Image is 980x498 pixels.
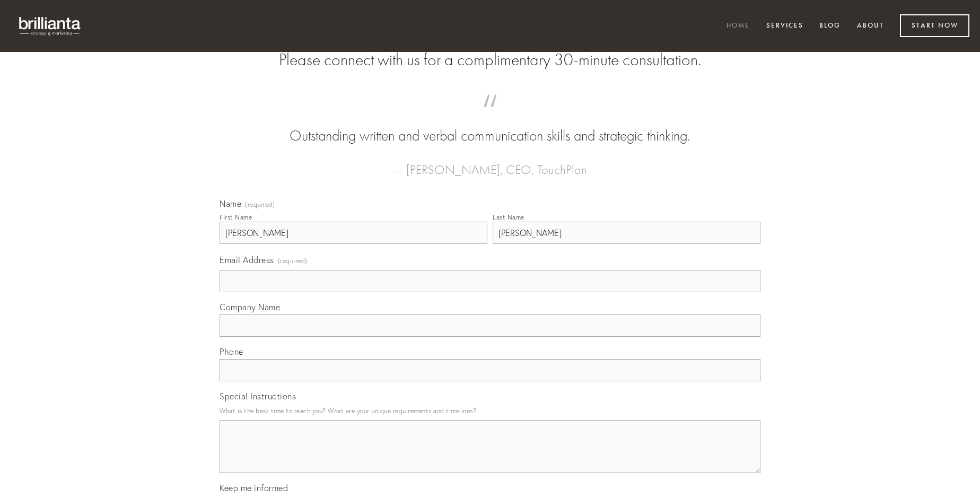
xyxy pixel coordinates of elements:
[278,254,308,268] span: (required)
[237,105,743,146] blockquote: Outstanding written and verbal communication skills and strategic thinking.
[220,391,296,401] span: Special Instructions
[720,18,757,35] a: Home
[220,50,760,70] h2: Please connect with us for a complimentary 30-minute consultation.
[245,202,275,208] span: (required)
[220,198,241,209] span: Name
[220,483,288,493] span: Keep me informed
[220,213,252,221] div: First Name
[812,18,847,35] a: Blog
[220,255,274,265] span: Email Address
[11,11,90,41] img: brillianta - research, strategy, marketing
[220,302,280,312] span: Company Name
[759,18,810,35] a: Services
[900,14,969,37] a: Start Now
[237,105,743,126] span: “
[493,213,524,221] div: Last Name
[220,346,243,357] span: Phone
[850,18,891,35] a: About
[220,404,760,418] p: What is the best time to reach you? What are your unique requirements and timelines?
[237,146,743,180] figcaption: — [PERSON_NAME], CEO, TouchPlan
